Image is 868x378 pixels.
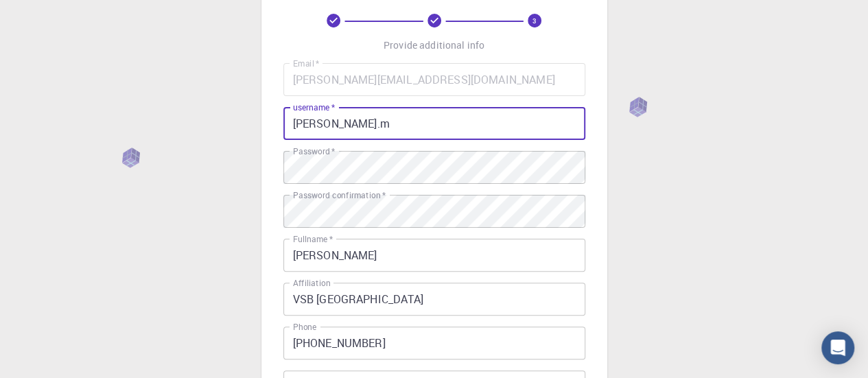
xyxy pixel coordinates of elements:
label: Affiliation [293,277,330,289]
p: Provide additional info [384,38,484,52]
label: username [293,102,335,113]
label: Password [293,145,335,157]
label: Phone [293,321,316,333]
div: Open Intercom Messenger [821,331,854,364]
text: 3 [532,16,537,25]
label: Email [293,58,319,69]
label: Password confirmation [293,189,386,201]
label: Fullname [293,233,333,245]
